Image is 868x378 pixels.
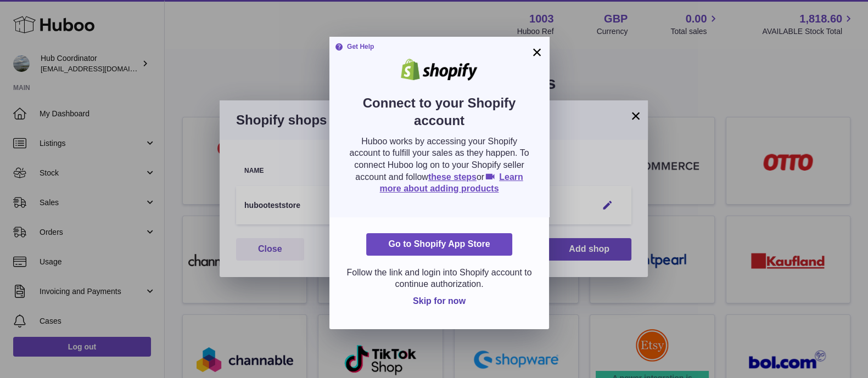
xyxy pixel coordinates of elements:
p: Huboo works by accessing your Shopify account to fulfill your sales as they happen. To connect Hu... [346,136,533,195]
button: Skip for now [404,290,474,313]
a: these steps [428,172,477,182]
button: × [530,46,544,59]
h2: Connect to your Shopify account [346,94,533,136]
p: Follow the link and login into Shopify account to continue authorization. [346,267,533,290]
strong: Get Help [335,42,374,51]
span: Skip for now [413,296,466,306]
img: shopify.png [393,59,486,81]
a: Go to Shopify App Store [366,233,512,256]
